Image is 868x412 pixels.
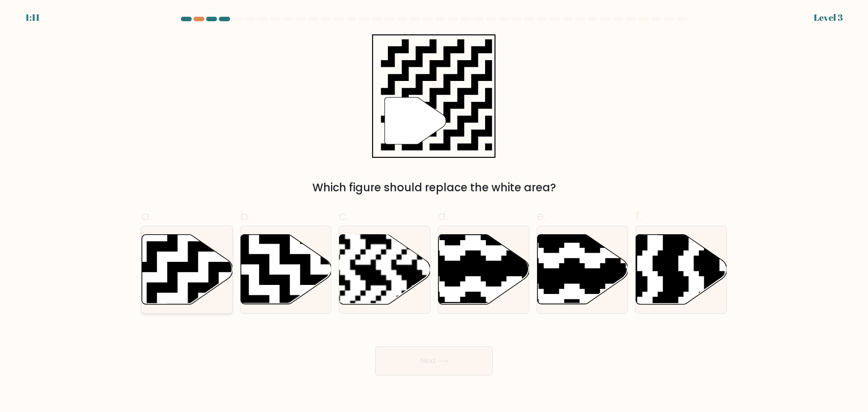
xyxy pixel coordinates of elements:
[537,207,547,225] span: e.
[339,207,349,225] span: c.
[814,11,843,24] div: Level 3
[141,207,152,225] span: a.
[438,207,448,225] span: d.
[240,207,251,225] span: b.
[375,346,493,375] button: Next
[146,180,722,196] div: Which figure should replace the white area?
[385,97,446,144] g: "
[635,207,642,225] span: f.
[25,11,40,24] div: 1:11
